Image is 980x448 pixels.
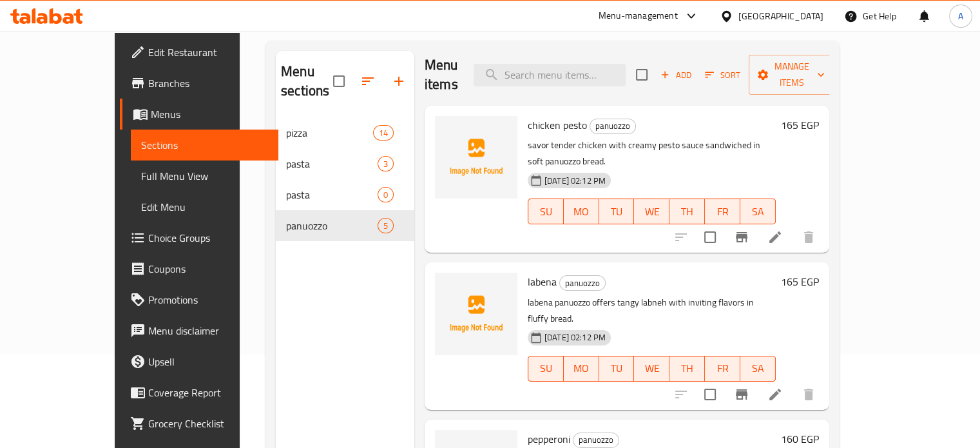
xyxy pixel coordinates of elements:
[141,199,268,215] span: Edit Menu
[148,354,268,369] span: Upsell
[639,202,664,221] span: WE
[655,65,697,85] span: Add item
[141,168,268,184] span: Full Menu View
[599,199,635,224] button: TU
[599,356,635,382] button: TU
[675,359,700,378] span: TH
[726,379,757,410] button: Branch-specific-item
[378,158,393,170] span: 3
[120,253,278,284] a: Coupons
[378,189,393,201] span: 0
[726,222,757,253] button: Branch-specific-item
[958,9,963,23] span: A
[539,331,611,344] span: [DATE] 02:12 PM
[148,416,268,431] span: Grocery Checklist
[702,65,744,85] button: Sort
[590,119,635,133] span: panuozzo
[120,68,278,99] a: Branches
[740,199,776,224] button: SA
[286,125,372,141] span: pizza
[705,356,740,382] button: FR
[634,199,669,224] button: WE
[435,273,517,355] img: labena
[697,381,724,408] span: Select to update
[634,356,669,382] button: WE
[120,377,278,408] a: Coverage Report
[628,61,655,88] span: Select section
[120,222,278,253] a: Choice Groups
[793,222,824,253] button: delete
[474,64,626,86] input: search
[781,273,819,291] h6: 165 EGP
[151,106,268,122] span: Menus
[148,230,268,246] span: Choice Groups
[120,408,278,439] a: Grocery Checklist
[276,117,414,148] div: pizza14
[710,359,735,378] span: FR
[148,261,268,277] span: Coupons
[533,359,559,378] span: SU
[120,37,278,68] a: Edit Restaurant
[599,8,678,24] div: Menu-management
[604,359,629,378] span: TU
[286,156,378,171] span: pasta
[658,68,693,83] span: Add
[528,295,776,327] p: labena panuozzo offers tangy labneh with inviting flavors in fluffy bread.
[352,66,383,97] span: Sort sections
[738,9,823,23] div: [GEOGRAPHIC_DATA]
[745,202,771,221] span: SA
[590,119,636,134] div: panuozzo
[793,379,824,410] button: delete
[141,137,268,153] span: Sections
[378,156,394,171] div: items
[705,68,740,83] span: Sort
[564,199,599,224] button: MO
[286,187,378,202] span: pasta
[559,275,606,291] div: panuozzo
[276,112,414,246] nav: Menu sections
[781,116,819,134] h6: 165 EGP
[378,218,394,233] div: items
[325,68,352,95] span: Select all sections
[120,315,278,346] a: Menu disclaimer
[528,137,776,170] p: savor tender chicken with creamy pesto sauce sandwiched in soft panuozzo bread.
[740,356,776,382] button: SA
[697,65,749,85] span: Sort items
[131,130,278,161] a: Sections
[781,430,819,448] h6: 160 EGP
[435,116,517,199] img: chicken pesto
[564,356,599,382] button: MO
[148,385,268,400] span: Coverage Report
[573,433,619,448] div: panuozzo
[373,125,394,141] div: items
[639,359,664,378] span: WE
[539,175,611,187] span: [DATE] 02:12 PM
[528,356,564,382] button: SU
[286,218,378,233] span: panuozzo
[767,387,783,402] a: Edit menu item
[374,127,393,139] span: 14
[148,323,268,338] span: Menu disclaimer
[675,202,700,221] span: TH
[528,199,564,224] button: SU
[281,62,333,101] h2: Menu sections
[528,115,587,135] span: chicken pesto
[655,65,697,85] button: Add
[120,346,278,377] a: Upsell
[383,66,414,97] button: Add section
[120,284,278,315] a: Promotions
[148,75,268,91] span: Branches
[604,202,629,221] span: TU
[131,191,278,222] a: Edit Menu
[276,148,414,179] div: pasta3
[276,210,414,241] div: panuozzo5
[528,272,557,291] span: labena
[560,276,605,291] span: panuozzo
[749,55,835,95] button: Manage items
[759,59,825,91] span: Manage items
[697,224,724,251] span: Select to update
